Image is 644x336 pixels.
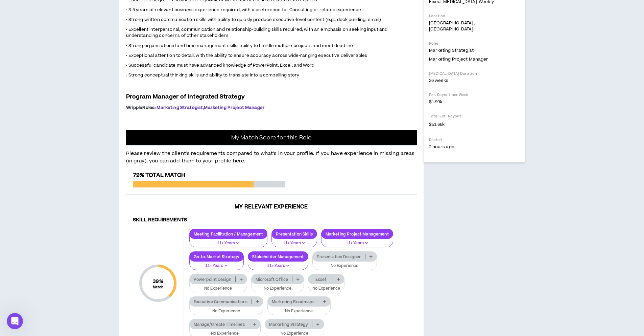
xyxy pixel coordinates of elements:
[189,280,247,293] button: No Experience
[189,257,244,270] button: 11+ Years
[272,308,326,314] p: No Experience
[126,146,417,165] p: Please review the client’s requirements compared to what’s in your profile. If you have experienc...
[321,234,393,247] button: 11+ Years
[126,62,314,68] span: • Successful candidate must have advanced knowledge of PowerPoint, Excel, and Word
[194,286,243,292] p: No Experience
[429,47,474,53] span: Marketing Strategist
[153,278,163,285] span: 39 %
[429,71,520,76] p: [MEDICAL_DATA] Duration
[126,72,300,78] span: • Strong conceptual thinking skills and ability to translate into a compelling story
[317,263,373,269] p: No Experience
[429,99,520,105] p: $1.99k
[190,254,244,259] p: Go-to-Market Strategy
[429,41,520,46] p: Roles
[126,7,361,13] span: • 3-5 years of relevant business experience required, with a preference for Consulting or related...
[268,299,319,304] p: Marketing Roadmaps
[194,263,240,269] p: 11+ Years
[133,217,410,223] h4: Skill Requirements
[308,280,344,293] button: No Experience
[429,77,520,84] p: 26 weeks
[190,277,235,282] p: Powerpoint Design
[308,277,333,282] p: Excel
[153,285,163,290] small: Match
[429,14,520,19] p: Location
[157,105,203,111] span: Marketing Strategist
[231,134,311,141] p: My Match Score for this Role
[190,231,267,237] p: Meeting Facilitation / Management
[126,52,367,59] span: • Exceptional attention to detail, with the ability to ensure accuracy across wide-ranging execut...
[272,231,317,237] p: Presentation Skills
[312,286,340,292] p: No Experience
[252,277,292,282] p: Microsoft Office
[7,313,23,329] iframe: Intercom live chat
[126,105,156,111] span: Wripple Roles :
[248,254,308,259] p: Stakeholder Management
[248,257,308,270] button: 11+ Years
[190,299,252,304] p: Executive Communications
[321,231,393,237] p: Marketing Project Management
[126,105,417,110] p: ,
[133,171,185,179] span: 79% Total Match
[126,43,353,49] span: • Strong organizational and time management skills: ability to handle multiple projects and meet ...
[429,92,520,97] p: Est. Payout per Week
[252,263,304,269] p: 11+ Years
[267,303,331,315] button: No Experience
[271,234,317,247] button: 11+ Years
[126,17,381,23] span: • Strong written communication skills with ability to quickly produce executive-level content (e....
[189,234,268,247] button: 11+ Years
[126,203,417,210] h3: My Relevant Experience
[429,114,520,119] p: Total Est. Payout
[312,257,377,270] button: No Experience
[190,322,249,327] p: Manage/Create Timelines
[429,20,520,32] p: [GEOGRAPHIC_DATA], [GEOGRAPHIC_DATA]
[256,286,300,292] p: No Experience
[429,144,520,150] p: 2 hours ago
[204,105,265,111] span: Marketing Project Manager
[194,308,259,314] p: No Experience
[429,56,488,62] span: Marketing Project Manager
[189,303,264,315] button: No Experience
[126,93,245,101] span: Program Manager of Integrated Strategy
[326,240,389,246] p: 11+ Years
[429,137,520,142] p: Posted
[126,26,388,39] span: • Excellent interpersonal, communication and relationship-building skills required, with an empha...
[251,280,304,293] button: No Experience
[265,322,312,327] p: Marketing Strategy
[194,240,263,246] p: 11+ Years
[313,254,365,259] p: Presentation Designer
[276,240,313,246] p: 11+ Years
[429,120,445,128] span: $51.66k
